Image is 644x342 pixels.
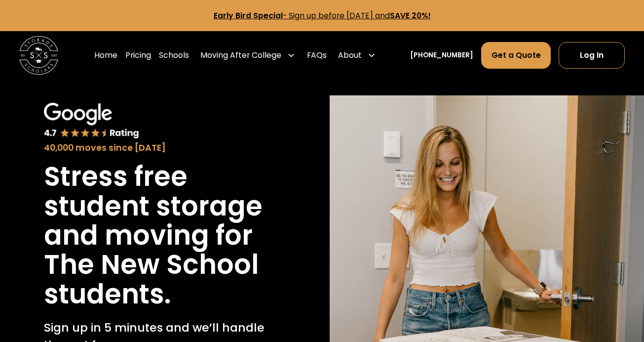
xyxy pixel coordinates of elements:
[44,280,171,309] h1: students.
[200,49,281,61] div: Moving After College
[19,36,58,75] img: Storage Scholars main logo
[410,50,473,61] a: [PHONE_NUMBER]
[44,250,259,279] h1: The New School
[44,103,139,139] img: Google 4.7 star rating
[338,49,362,61] div: About
[559,42,625,68] a: Log In
[94,42,117,69] a: Home
[44,141,270,155] div: 40,000 moves since [DATE]
[159,42,189,69] a: Schools
[390,10,431,21] strong: SAVE 20%!
[44,162,270,250] h1: Stress free student storage and moving for
[481,42,551,68] a: Get a Quote
[125,42,151,69] a: Pricing
[214,10,431,21] a: Early Bird Special- Sign up before [DATE] andSAVE 20%!
[214,10,283,21] strong: Early Bird Special
[307,42,327,69] a: FAQs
